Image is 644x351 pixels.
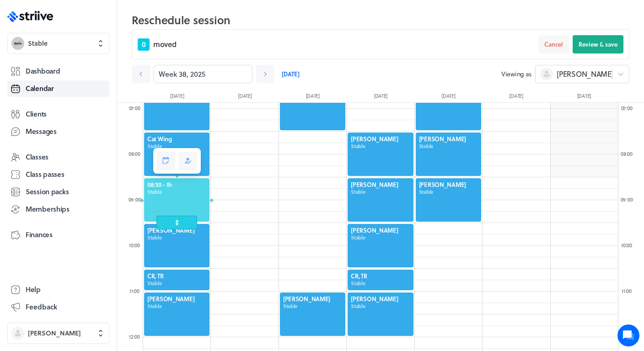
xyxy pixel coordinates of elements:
[283,303,342,310] span: Stable
[134,333,140,340] span: :00
[26,109,47,119] span: Clients
[26,66,60,76] span: Dashboard
[26,187,69,197] span: Session packs
[26,302,57,312] span: Feedback
[617,150,636,157] div: 08
[153,39,177,50] span: moved
[7,63,109,80] a: Dashboard
[7,149,109,165] a: Classes
[351,226,410,234] span: [PERSON_NAME]
[626,241,632,249] span: :00
[351,135,410,143] span: [PERSON_NAME]
[617,324,639,346] iframe: gist-messenger-bubble-iframe
[626,150,633,158] span: :00
[7,227,109,243] a: Finances
[27,157,163,175] input: Search articles
[26,127,57,136] span: Messages
[125,196,144,203] div: 09
[351,295,410,303] span: [PERSON_NAME]
[544,40,563,48] span: Cancel
[501,69,531,79] span: Viewing as
[617,242,636,249] div: 10
[419,181,478,189] span: [PERSON_NAME]
[7,323,109,344] button: [PERSON_NAME]
[125,333,144,340] div: 12
[26,152,48,162] span: Classes
[59,112,110,119] span: New conversation
[26,204,70,214] span: Memberships
[7,184,109,200] a: Session packs
[125,242,144,249] div: 10
[538,35,569,53] button: Cancel
[28,39,48,48] span: Stable
[351,143,410,150] span: Stable
[351,234,410,241] span: Stable
[414,92,482,102] div: [DATE]
[617,196,636,203] div: 09
[347,92,414,102] div: [DATE]
[147,295,206,303] span: [PERSON_NAME]
[419,143,478,150] span: Stable
[14,61,169,90] h2: We're here to help. Ask us anything!
[132,11,629,29] h2: Reschedule session
[282,65,300,83] a: [DATE]
[147,226,206,234] span: [PERSON_NAME]
[211,92,279,102] div: [DATE]
[7,201,109,218] a: Memberships
[617,287,636,294] div: 11
[279,92,347,102] div: [DATE]
[134,241,140,249] span: :00
[26,84,54,93] span: Calendar
[14,106,169,125] button: New conversation
[7,33,109,54] button: StableStable
[125,150,144,157] div: 08
[7,282,109,298] a: Help
[125,105,144,112] div: 07
[147,280,206,287] span: Stable
[147,135,206,143] span: Cat Wing
[26,170,64,179] span: Class passes
[7,123,109,140] a: Messages
[626,104,632,112] span: :00
[7,166,109,183] a: Class passes
[7,106,109,122] a: Clients
[26,230,53,239] span: Finances
[28,329,81,338] span: [PERSON_NAME]
[351,188,410,196] span: Stable
[14,44,169,59] h1: Hi [PERSON_NAME]
[351,303,410,310] span: Stable
[573,35,623,53] button: Review & save
[147,234,206,241] span: Stable
[7,299,109,315] button: Feedback
[147,272,206,280] span: CR, TR
[26,285,41,294] span: Help
[351,280,410,287] span: Stable
[557,69,613,79] span: [PERSON_NAME]
[283,295,342,303] span: [PERSON_NAME]
[7,80,109,97] a: Calendar
[133,287,140,295] span: :00
[147,143,206,150] span: Stable
[11,37,24,50] img: Stable
[617,105,636,112] div: 07
[134,104,140,112] span: :00
[625,287,632,295] span: :00
[134,196,140,203] span: :00
[351,272,410,280] span: CR, TR
[579,40,617,48] span: Review & save
[626,196,633,203] span: :00
[138,38,150,51] span: 0
[134,150,140,158] span: :00
[143,92,211,102] div: [DATE]
[351,181,410,189] span: [PERSON_NAME]
[482,92,550,102] div: [DATE]
[125,287,144,294] div: 11
[419,188,478,196] span: Stable
[154,65,252,83] input: YYYY-M-D
[147,303,206,310] span: Stable
[550,92,618,102] div: [DATE]
[12,142,171,153] p: Find an answer quickly
[419,135,478,143] span: [PERSON_NAME]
